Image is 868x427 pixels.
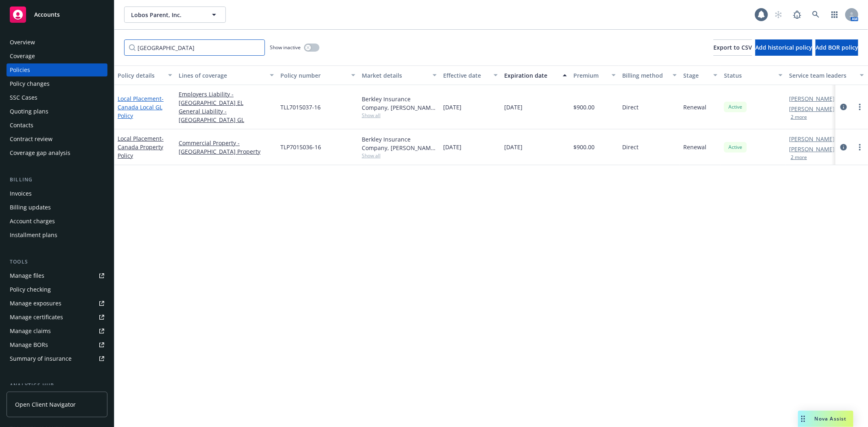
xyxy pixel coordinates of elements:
button: Export to CSV [713,39,752,56]
button: Policy number [277,65,359,85]
a: Search [808,7,824,23]
div: Coverage gap analysis [10,146,70,159]
a: Manage BORs [7,338,107,351]
span: Direct [622,143,638,151]
a: Contacts [7,119,107,132]
span: Active [727,144,743,151]
span: [DATE] [504,143,523,151]
button: Premium [570,65,619,85]
span: Show inactive [270,44,301,51]
div: Contract review [10,133,52,146]
a: more [855,102,865,112]
div: Stage [683,71,708,80]
a: [PERSON_NAME] [789,94,835,103]
a: Coverage [7,50,107,63]
div: Overview [10,36,35,49]
a: Start snowing [770,7,787,23]
div: Policy checking [10,283,51,296]
div: Invoices [10,187,32,200]
div: Billing [7,176,107,184]
span: [DATE] [504,103,523,111]
a: Quoting plans [7,105,107,118]
a: Report a Bug [789,7,805,23]
a: Coverage gap analysis [7,146,107,159]
button: 2 more [791,155,807,160]
button: Stage [680,65,721,85]
div: Effective date [443,71,489,80]
a: circleInformation [839,142,848,152]
span: Show all [362,112,437,119]
button: Nova Assist [798,411,853,427]
div: Berkley Insurance Company, [PERSON_NAME] Corporation, Berkley Technology Underwriters (Internatio... [362,135,437,152]
button: Add historical policy [755,39,812,56]
div: Lines of coverage [179,71,265,80]
div: Manage certificates [10,311,63,324]
span: [DATE] [443,103,461,111]
div: Policy number [280,71,346,80]
span: Add historical policy [755,44,812,51]
div: Manage exposures [10,297,61,310]
a: Manage claims [7,325,107,338]
span: Show all [362,152,437,159]
span: TLL7015037-16 [280,103,321,111]
button: Lines of coverage [175,65,277,85]
div: Quoting plans [10,105,48,118]
button: Billing method [619,65,680,85]
a: Employers Liability - [GEOGRAPHIC_DATA] EL [179,90,274,107]
a: Commercial Property - [GEOGRAPHIC_DATA] Property [179,139,274,156]
button: Effective date [440,65,501,85]
div: Coverage [10,50,35,63]
a: [PERSON_NAME] [789,105,835,113]
button: Lobos Parent, Inc. [124,7,226,23]
div: Analytics hub [7,381,107,390]
a: more [855,142,865,152]
a: Local Placement [118,135,164,159]
div: Expiration date [504,71,558,80]
a: Local Placement [118,95,164,120]
span: TLP7015036-16 [280,143,321,151]
div: Account charges [10,215,55,228]
div: Contacts [10,119,33,132]
button: Service team leaders [786,65,867,85]
span: - Canada Property Policy [118,135,164,159]
div: Manage BORs [10,338,48,351]
a: Policy checking [7,283,107,296]
div: Premium [573,71,607,80]
span: [DATE] [443,143,461,151]
a: Installment plans [7,229,107,242]
a: Accounts [7,3,107,26]
div: Status [724,71,774,80]
a: Policy changes [7,77,107,90]
a: [PERSON_NAME] [789,135,835,143]
div: Tools [7,258,107,266]
span: Active [727,103,743,111]
span: Accounts [34,11,60,18]
a: circleInformation [839,102,848,112]
a: Overview [7,36,107,49]
a: Billing updates [7,201,107,214]
div: SSC Cases [10,91,37,104]
div: Policies [10,63,30,76]
div: Manage files [10,269,44,282]
span: Open Client Navigator [15,400,76,409]
div: Manage claims [10,325,51,338]
span: Export to CSV [713,44,752,51]
div: Drag to move [798,411,808,427]
a: Manage exposures [7,297,107,310]
input: Filter by keyword... [124,39,265,56]
span: $900.00 [573,103,595,111]
a: Switch app [826,7,843,23]
div: Billing updates [10,201,51,214]
span: Direct [622,103,638,111]
div: Policy changes [10,77,50,90]
a: General Liability - [GEOGRAPHIC_DATA] GL [179,107,274,124]
span: Nova Assist [815,415,847,422]
div: Billing method [622,71,668,80]
button: Status [721,65,786,85]
div: Berkley Insurance Company, [PERSON_NAME] Corporation, Berkley Technology Underwriters (Internatio... [362,95,437,112]
div: Service team leaders [789,71,855,80]
button: Expiration date [501,65,570,85]
span: Add BOR policy [816,44,858,51]
a: Policies [7,63,107,76]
